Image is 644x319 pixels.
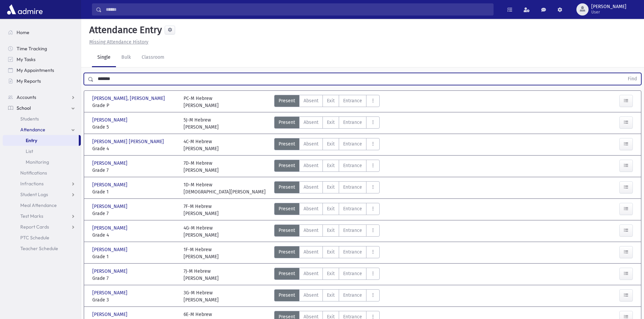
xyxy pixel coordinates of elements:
[92,102,177,109] span: Grade P
[327,270,335,277] span: Exit
[279,162,295,169] span: Present
[274,138,380,152] div: AttTypes
[184,116,219,131] div: 5J-M Hebrew [PERSON_NAME]
[3,65,81,76] a: My Appointments
[3,211,81,221] a: Test Marks
[89,39,148,45] u: Missing Attendance History
[327,140,335,148] span: Exit
[343,248,362,256] span: Entrance
[343,270,362,277] span: Entrance
[17,78,41,84] span: My Reports
[26,137,37,143] span: Entry
[20,191,48,197] span: Student Logs
[3,27,81,38] a: Home
[3,103,81,113] a: School
[274,246,380,260] div: AttTypes
[3,124,81,135] a: Attendance
[17,46,47,52] span: Time Tracking
[184,268,219,282] div: 7J-M Hebrew [PERSON_NAME]
[20,235,49,241] span: PTC Schedule
[92,275,177,282] span: Grade 7
[20,127,45,133] span: Attendance
[591,9,626,15] span: User
[3,135,79,146] a: Entry
[274,95,380,109] div: AttTypes
[20,213,43,219] span: Test Marks
[3,232,81,243] a: PTC Schedule
[3,54,81,65] a: My Tasks
[3,178,81,189] a: Infractions
[279,270,295,277] span: Present
[279,97,295,104] span: Present
[92,253,177,260] span: Grade 1
[274,289,380,303] div: AttTypes
[17,105,31,111] span: School
[92,95,166,102] span: [PERSON_NAME], [PERSON_NAME]
[92,167,177,174] span: Grade 7
[184,246,219,260] div: 1F-M Hebrew [PERSON_NAME]
[92,246,129,253] span: [PERSON_NAME]
[3,76,81,86] a: My Reports
[274,203,380,217] div: AttTypes
[343,119,362,126] span: Entrance
[327,227,335,234] span: Exit
[304,248,318,256] span: Absent
[17,29,29,35] span: Home
[17,94,36,100] span: Accounts
[92,232,177,239] span: Grade 4
[26,159,49,165] span: Monitoring
[3,221,81,232] a: Report Cards
[304,97,318,104] span: Absent
[92,181,129,188] span: [PERSON_NAME]
[279,205,295,212] span: Present
[184,160,219,174] div: 7D-M Hebrew [PERSON_NAME]
[17,67,54,73] span: My Appointments
[279,140,295,148] span: Present
[87,24,162,36] h5: Attendance Entry
[624,73,641,85] button: Find
[3,200,81,211] a: Meal Attendance
[274,160,380,174] div: AttTypes
[92,124,177,131] span: Grade 5
[92,311,129,318] span: [PERSON_NAME]
[17,56,35,62] span: My Tasks
[20,181,44,187] span: Infractions
[92,145,177,152] span: Grade 4
[274,181,380,195] div: AttTypes
[3,167,81,178] a: Notifications
[20,202,57,208] span: Meal Attendance
[327,205,335,212] span: Exit
[3,92,81,103] a: Accounts
[92,116,129,124] span: [PERSON_NAME]
[304,119,318,126] span: Absent
[327,248,335,256] span: Exit
[102,3,493,16] input: Search
[5,3,44,16] img: AdmirePro
[3,243,81,254] a: Teacher Schedule
[184,181,266,195] div: 1D-M Hebrew [DEMOGRAPHIC_DATA][PERSON_NAME]
[20,245,58,251] span: Teacher Schedule
[184,289,219,303] div: 3G-M Hebrew [PERSON_NAME]
[304,292,318,299] span: Absent
[92,188,177,195] span: Grade 1
[3,113,81,124] a: Students
[327,97,335,104] span: Exit
[274,116,380,131] div: AttTypes
[3,43,81,54] a: Time Tracking
[274,224,380,239] div: AttTypes
[279,184,295,191] span: Present
[184,224,219,239] div: 4G-M Hebrew [PERSON_NAME]
[92,160,129,167] span: [PERSON_NAME]
[184,95,219,109] div: PC-M Hebrew [PERSON_NAME]
[327,119,335,126] span: Exit
[116,48,136,67] a: Bulk
[3,146,81,157] a: List
[274,268,380,282] div: AttTypes
[92,138,165,145] span: [PERSON_NAME] [PERSON_NAME]
[20,116,39,122] span: Students
[343,97,362,104] span: Entrance
[343,162,362,169] span: Entrance
[304,205,318,212] span: Absent
[92,224,129,232] span: [PERSON_NAME]
[3,157,81,167] a: Monitoring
